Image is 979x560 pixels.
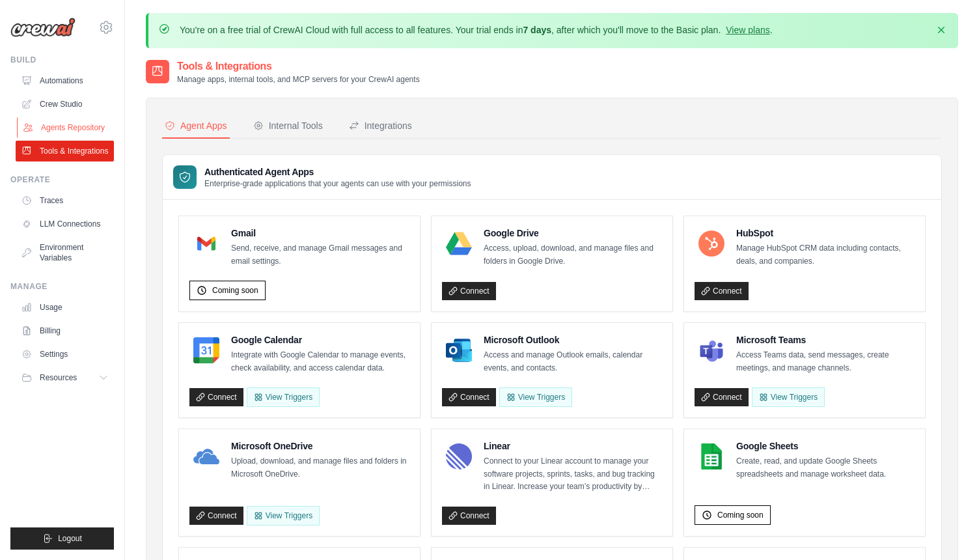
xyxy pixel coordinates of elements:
[736,440,915,453] h4: Google Sheets
[736,333,915,346] h4: Microsoft Teams
[204,165,471,178] h3: Authenticated Agent Apps
[16,94,114,115] a: Crew Studio
[10,527,114,550] button: Logout
[16,320,114,341] a: Billing
[247,387,320,407] button: View Triggers
[231,333,409,346] h4: Google Calendar
[698,443,724,469] img: Google Sheets Logo
[162,114,230,139] button: Agent Apps
[698,337,724,363] img: Microsoft Teams Logo
[484,440,662,453] h4: Linear
[346,114,415,139] button: Integrations
[231,455,409,481] p: Upload, download, and manage files and folders in Microsoft OneDrive.
[212,285,258,296] span: Coming soon
[698,231,724,257] img: HubSpot Logo
[349,119,412,132] div: Integrations
[10,18,76,37] img: Logo
[40,372,77,383] span: Resources
[193,443,219,469] img: Microsoft OneDrive Logo
[16,214,114,234] a: LLM Connections
[695,282,749,300] a: Connect
[16,367,114,388] button: Resources
[446,231,472,257] img: Google Drive Logo
[442,507,496,525] a: Connect
[177,74,420,85] p: Manage apps, internal tools, and MCP servers for your CrewAI agents
[736,242,915,268] p: Manage HubSpot CRM data including contacts, deals, and companies.
[446,443,472,469] img: Linear Logo
[16,344,114,365] a: Settings
[231,242,409,268] p: Send, receive, and manage Gmail messages and email settings.
[736,227,915,240] h4: HubSpot
[16,297,114,318] a: Usage
[752,387,825,407] : View Triggers
[726,25,769,35] a: View plans
[231,440,409,453] h4: Microsoft OneDrive
[16,141,114,161] a: Tools & Integrations
[446,337,472,363] img: Microsoft Outlook Logo
[484,349,662,374] p: Access and manage Outlook emails, calendar events, and contacts.
[177,59,420,74] h2: Tools & Integrations
[484,242,662,268] p: Access, upload, download, and manage files and folders in Google Drive.
[204,178,471,189] p: Enterprise-grade applications that your agents can use with your permissions
[231,227,409,240] h4: Gmail
[189,507,243,525] a: Connect
[10,175,114,185] div: Operate
[58,533,82,544] span: Logout
[442,388,496,406] a: Connect
[253,119,323,132] div: Internal Tools
[16,70,114,91] a: Automations
[442,282,496,300] a: Connect
[189,388,243,406] a: Connect
[17,117,115,138] a: Agents Repository
[165,119,227,132] div: Agent Apps
[193,337,219,363] img: Google Calendar Logo
[16,190,114,211] a: Traces
[231,349,409,374] p: Integrate with Google Calendar to manage events, check availability, and access calendar data.
[523,25,551,35] strong: 7 days
[247,506,320,525] : View Triggers
[484,333,662,346] h4: Microsoft Outlook
[499,387,572,407] : View Triggers
[484,455,662,494] p: Connect to your Linear account to manage your software projects, sprints, tasks, and bug tracking...
[695,388,749,406] a: Connect
[16,237,114,268] a: Environment Variables
[717,510,764,520] span: Coming soon
[736,349,915,374] p: Access Teams data, send messages, create meetings, and manage channels.
[484,227,662,240] h4: Google Drive
[180,23,773,36] p: You're on a free trial of CrewAI Cloud with full access to all features. Your trial ends in , aft...
[10,281,114,292] div: Manage
[193,231,219,257] img: Gmail Logo
[251,114,325,139] button: Internal Tools
[736,455,915,481] p: Create, read, and update Google Sheets spreadsheets and manage worksheet data.
[10,55,114,65] div: Build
